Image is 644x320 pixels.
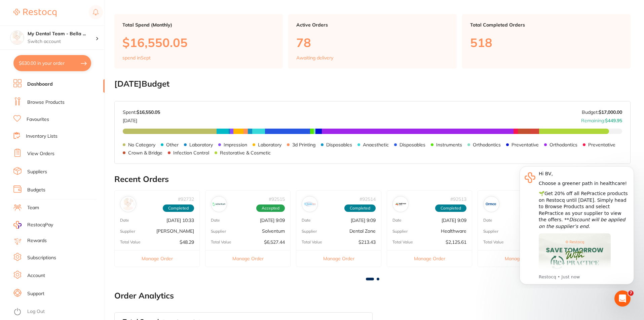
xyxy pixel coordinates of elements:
h4: My Dental Team - Bella Vista [28,31,96,37]
p: # 92513 [450,196,466,202]
span: Accepted [256,204,285,212]
span: 7 [628,290,634,296]
h2: Order Analytics [114,291,631,301]
p: Laboratory [189,142,213,147]
p: Total Value [302,240,322,244]
strong: $449.95 [605,118,622,124]
img: Healthware [394,198,407,211]
h2: Recent Orders [114,175,631,184]
a: Account [27,272,45,279]
p: Impression [224,142,247,147]
p: Healthware [441,228,466,234]
iframe: Intercom live chat [614,290,631,307]
a: Team [27,204,39,211]
img: RestocqPay [13,221,22,229]
p: Disposables [326,142,352,147]
img: ORMCO [485,198,498,211]
span: Completed [163,204,194,212]
p: [DATE] 9:09 [351,218,376,223]
button: Log Out [13,307,103,317]
p: Solventum [262,228,285,234]
p: Supplier [302,229,317,234]
p: Budget: [582,109,622,115]
p: 78 [296,36,449,49]
p: Restorative & Cosmetic [220,150,271,155]
a: Subscriptions [27,255,56,261]
p: $213.43 [358,239,376,245]
p: 3d Printing [292,142,315,147]
button: Manage Order [387,250,472,267]
img: Henry Schein Halas [122,198,135,211]
a: Total Completed Orders518 [462,14,631,68]
a: Restocq Logo [13,5,56,20]
span: Completed [435,204,466,212]
a: Total Spend (Monthly)$16,550.05spend inSept [114,14,283,68]
button: $630.00 in your order [13,55,91,71]
p: $48.29 [180,239,194,245]
p: Active Orders [296,22,449,28]
p: No Category [128,142,155,147]
p: Total Value [211,240,231,244]
p: Date [302,218,311,223]
p: Crown & Bridge [128,150,162,155]
p: Supplier [120,229,135,234]
p: Total Value [120,240,141,244]
a: Log Out [27,308,45,315]
p: Awaiting delivery [296,55,333,60]
p: Supplier [392,229,408,234]
p: Spent: [123,109,160,115]
p: [DATE] 9:09 [260,218,285,223]
a: RestocqPay [13,221,53,229]
p: 518 [470,36,622,49]
button: Manage Order [205,250,290,267]
p: Supplier [211,229,226,234]
p: $6,527.44 [264,239,285,245]
p: Anaesthetic [363,142,389,147]
strong: $16,550.05 [137,109,160,115]
p: Date [392,218,402,223]
span: Completed [344,204,376,212]
p: Switch account [28,38,96,45]
p: spend in Sept [122,55,151,60]
p: Total Value [392,240,413,244]
a: Suppliers [27,169,47,175]
p: [PERSON_NAME] [156,228,194,234]
strong: $17,000.00 [599,109,622,115]
p: # 92515 [269,196,285,202]
a: Budgets [27,187,45,193]
p: Instruments [436,142,462,147]
p: [DATE] 9:09 [442,218,466,223]
p: Laboratory [258,142,281,147]
p: [DATE] [123,115,160,123]
p: Other [166,142,179,147]
img: Restocq Logo [13,9,56,17]
a: Active Orders78Awaiting delivery [288,14,457,68]
p: Date [483,218,492,223]
a: View Orders [27,150,54,157]
span: RestocqPay [27,222,53,228]
p: Date [211,218,220,223]
h2: [DATE] Budget [114,79,631,89]
p: Total Spend (Monthly) [122,22,275,28]
iframe: Intercom notifications message [509,160,644,288]
a: Favourites [27,116,49,123]
p: Orthodontics [550,142,577,147]
p: # 92514 [359,196,376,202]
p: Dental Zone [349,228,376,234]
button: Manage Order [296,250,381,267]
button: Manage Order [478,250,563,267]
a: Browse Products [27,99,65,106]
p: Date [120,218,129,223]
p: $16,550.05 [122,36,275,49]
p: Supplier [483,229,498,234]
a: Dashboard [27,81,53,88]
button: Manage Order [115,250,199,267]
